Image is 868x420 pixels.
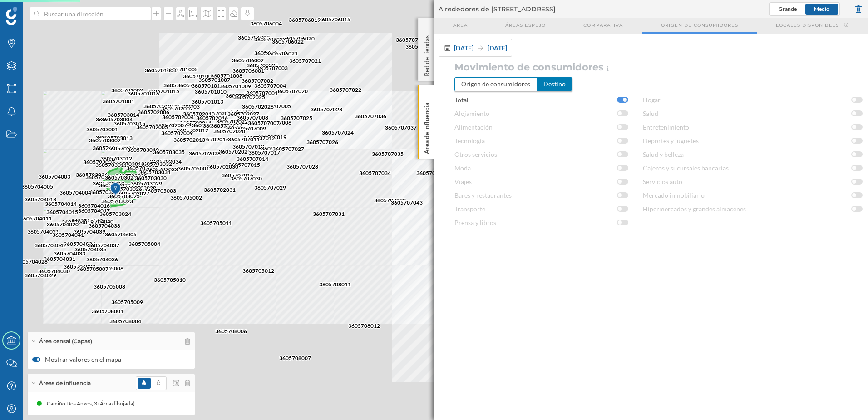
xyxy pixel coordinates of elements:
[454,61,868,75] h3: Movimiento de consumidores
[439,5,556,14] span: Alrededores de [STREET_ADDRESS]
[39,379,91,387] span: Áreas de influencia
[47,399,139,408] div: Camiño Dos Anxos, 3 (Área dibujada)
[505,22,546,29] span: Áreas espejo
[422,32,431,76] p: Red de tiendas
[583,22,623,29] span: Comparativa
[776,22,839,29] span: Locales disponibles
[32,355,190,364] label: Mostrar valores en el mapa
[779,5,797,12] span: Grande
[454,93,594,107] label: Total
[814,5,829,12] span: Medio
[454,44,473,52] span: [DATE]
[537,78,572,90] div: Destino
[661,22,738,29] span: Origen de consumidores
[453,22,468,29] span: Area
[110,180,121,198] img: Marker
[18,6,50,15] span: Soporte
[6,7,17,25] img: Geoblink Logo
[422,99,431,154] p: Área de influencia
[488,44,507,52] span: [DATE]
[39,337,92,345] span: Área censal (Capas)
[455,78,537,90] div: Origen de consumidores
